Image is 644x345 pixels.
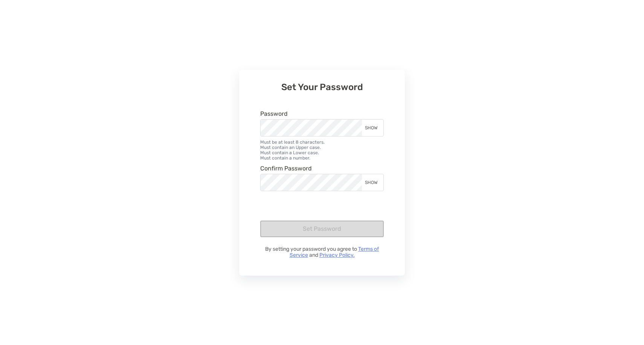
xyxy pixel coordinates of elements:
[260,145,384,150] li: Must contain an Upper case.
[260,82,384,92] h3: Set Your Password
[260,140,384,145] li: Must be at least 8 characters.
[290,246,379,258] a: Terms of Service
[260,150,384,155] li: Must contain a Lower case.
[319,252,355,258] a: Privacy Policy.
[362,120,383,136] div: SHOW
[260,155,384,161] li: Must contain a number.
[260,110,288,117] label: Password
[362,174,383,191] div: SHOW
[260,165,312,172] label: Confirm Password
[260,246,384,258] p: By setting your password you agree to and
